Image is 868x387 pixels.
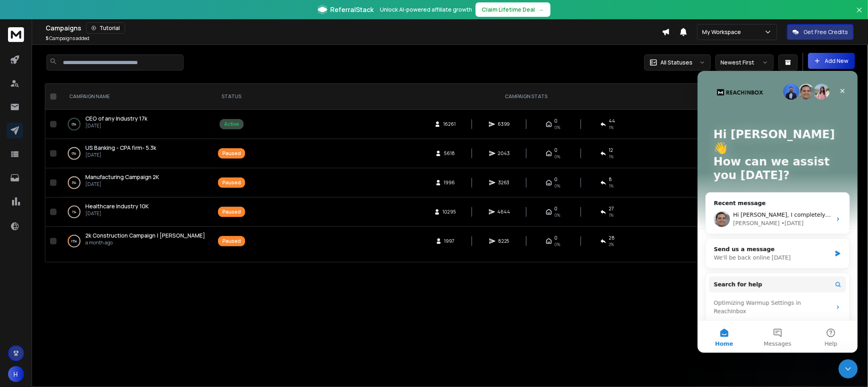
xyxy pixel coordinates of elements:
span: 5618 [444,150,455,157]
button: Get Free Credits [787,24,854,40]
span: 2k Construction Campaign | [PERSON_NAME] [85,232,205,239]
a: Healthcare Industry 10K [85,202,149,210]
span: 0 [555,235,558,241]
span: → [539,6,544,14]
td: 0%US Banking - CPA firm- 5.3k[DATE] [60,139,213,168]
button: Claim Lifetime Deal→ [476,2,551,17]
span: 0 [555,206,558,212]
div: Paused [222,150,241,157]
p: Campaigns added [46,35,89,42]
span: 0% [555,124,561,131]
button: H [8,366,24,382]
button: Close banner [854,5,865,24]
span: 2043 [498,150,510,157]
span: 3263 [498,179,510,186]
th: CAMPAIGN STATS [250,84,803,110]
button: Newest First [716,54,774,71]
th: CAMPAIGN NAME [60,84,213,110]
span: 0% [555,153,561,160]
a: US Banking - CPA firm- 5.3k [85,144,156,152]
td: 1%Healthcare Industry 10K[DATE] [60,198,213,227]
iframe: Intercom live chat [839,359,858,379]
p: [DATE] [85,123,147,129]
span: CEO of any Industry 17k [85,115,147,122]
span: 5 [46,35,48,42]
span: 27 [609,206,614,212]
iframe: Intercom live chat [698,71,858,353]
p: 0 % [72,120,77,128]
p: 3 % [72,179,77,187]
a: 2k Construction Campaign | [PERSON_NAME] [85,232,205,240]
span: 0 [555,176,558,183]
span: 44 [609,118,616,124]
button: Tutorial [86,22,125,34]
p: [DATE] [85,181,159,187]
span: ReferralStack [331,5,374,14]
span: 0% [555,241,561,248]
p: Get Free Credits [804,28,848,36]
span: 8225 [498,238,510,244]
td: 3%Manufacturing Campaign 2K[DATE] [60,168,213,198]
button: Add New [808,53,855,69]
span: Manufacturing Campaign 2K [85,173,159,181]
span: 8 [609,176,612,183]
p: 0 % [72,149,77,157]
span: 0 [555,147,558,153]
span: 12 [609,147,614,153]
span: 1997 [444,238,455,244]
p: All Statuses [661,58,693,67]
div: Paused [222,179,241,186]
p: [DATE] [85,152,156,158]
span: 1996 [444,179,455,186]
span: 0 [555,118,558,124]
span: 1 % [609,153,614,160]
span: 0% [555,212,561,218]
p: 1 % [72,208,76,216]
span: 2 % [609,241,614,248]
p: Unlock AI-powered affiliate growth [380,6,472,14]
span: 4644 [498,209,511,215]
p: 15 % [71,237,77,245]
p: [DATE] [85,210,149,217]
td: 15%2k Construction Campaign | [PERSON_NAME]a month ago [60,227,213,256]
div: Campaigns [46,22,662,34]
span: 1 % [609,183,614,189]
div: Paused [222,209,241,215]
span: 16261 [443,121,456,127]
td: 0%CEO of any Industry 17k[DATE] [60,110,213,139]
span: 1 % [609,212,614,218]
div: Active [224,121,239,127]
span: 10295 [443,209,456,215]
p: a month ago [85,240,205,246]
p: My Workspace [702,28,745,36]
span: 1 % [609,124,614,131]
